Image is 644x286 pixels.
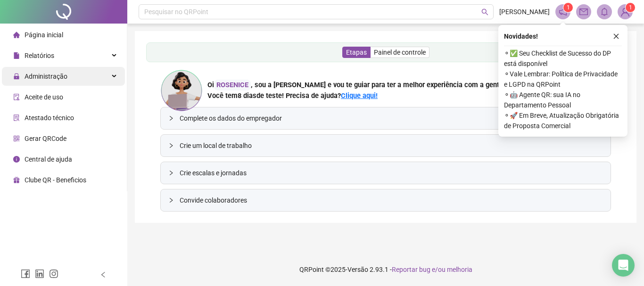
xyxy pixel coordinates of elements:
[180,140,603,151] span: Crie um local de trabalho
[161,162,611,184] div: Crie escalas e jornadas
[256,91,341,100] span: de teste! Precisa de ajuda?
[207,80,515,90] div: Oi , sou a [PERSON_NAME] e vou te guiar para ter a melhor experiência com a gente. 💜
[504,90,622,110] span: ⚬ 🤖 Agente QR: sua IA no Departamento Pessoal
[180,168,603,178] span: Crie escalas e jornadas
[504,110,622,131] span: ⚬ 🚀 Em Breve, Atualização Obrigatória de Proposta Comercial
[100,271,107,278] span: left
[25,93,63,101] span: Aceite de uso
[504,48,622,69] span: ⚬ ✅ Seu Checklist de Sucesso do DP está disponível
[160,69,203,112] img: ana-icon.cad42e3e8b8746aecfa2.png
[21,269,30,278] span: facebook
[127,253,644,286] footer: QRPoint © 2025 - 2.93.1 -
[243,91,256,100] span: dias
[13,52,20,59] span: file
[612,254,635,277] div: Open Intercom Messenger
[563,3,573,12] sup: 1
[168,197,174,203] span: collapsed
[374,49,426,56] span: Painel de controle
[13,135,20,142] span: qrcode
[13,156,20,163] span: info-circle
[238,91,256,100] span: 8
[341,91,378,100] a: Clique aqui!
[35,269,44,278] span: linkedin
[25,73,67,80] span: Administração
[504,31,538,41] span: Novidades !
[161,189,611,211] div: Convide colaboradores
[346,49,367,56] span: Etapas
[579,8,588,16] span: mail
[626,3,635,12] sup: Atualize o seu contato no menu Meus Dados
[559,8,567,16] span: notification
[481,8,488,16] span: search
[25,52,54,59] span: Relatórios
[168,170,174,176] span: collapsed
[25,135,66,142] span: Gerar QRCode
[347,266,368,273] span: Versão
[499,7,550,17] span: [PERSON_NAME]
[214,80,251,90] div: ROSENICE
[13,32,20,38] span: home
[207,91,238,100] span: Você tem
[567,4,570,11] span: 1
[25,114,74,122] span: Atestado técnico
[13,114,20,121] span: solution
[168,143,174,148] span: collapsed
[25,31,63,39] span: Página inicial
[13,94,20,100] span: audit
[25,176,86,184] span: Clube QR - Beneficios
[180,113,603,123] span: Complete os dados do empregador
[168,115,174,121] span: collapsed
[161,135,611,156] div: Crie um local de trabalho
[600,8,609,16] span: bell
[49,269,58,278] span: instagram
[392,266,472,273] span: Reportar bug e/ou melhoria
[161,107,611,129] div: Complete os dados do empregador
[504,69,622,90] span: ⚬ Vale Lembrar: Política de Privacidade e LGPD na QRPoint
[613,33,619,40] span: close
[629,4,632,11] span: 1
[180,195,603,205] span: Convide colaboradores
[13,177,20,183] span: gift
[13,73,20,80] span: lock
[25,155,72,163] span: Central de ajuda
[618,5,632,19] img: 94405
